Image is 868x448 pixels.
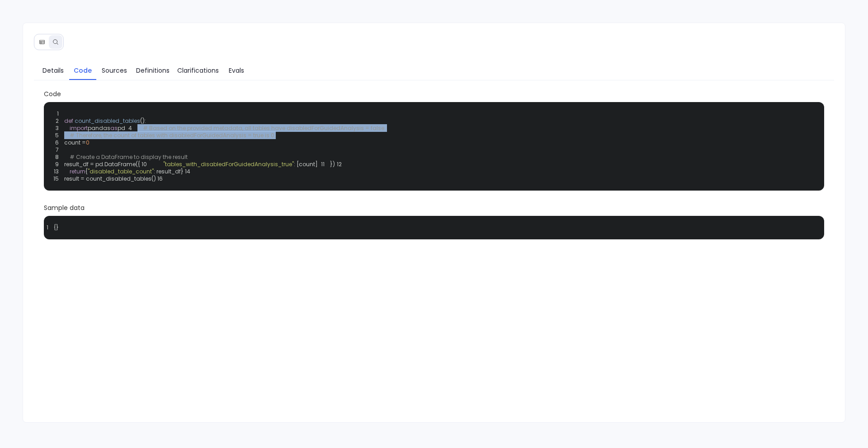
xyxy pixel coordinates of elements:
[52,175,64,182] span: 15
[74,65,92,75] span: Code
[156,175,168,182] span: 16
[47,224,54,231] span: 1
[143,124,386,132] span: # Based on the provided metadata, all tables have disabledForGuidedAnalysis = false.
[70,131,276,139] span: # Therefore, the count of tables with disabledForGuidedAnalysis = true is 0.
[86,139,90,146] span: 0
[44,89,825,98] span: Code
[102,65,127,75] span: Sources
[85,168,88,175] span: {
[52,110,386,182] code: result_df = pd.DataFrame({ }) result = count_disabled_tables()
[110,124,118,132] span: as
[52,132,64,139] span: 5
[52,117,64,125] span: 2
[52,146,64,154] span: 7
[294,160,318,168] span: : [count]
[70,153,188,161] span: # Create a DataFrame to display the result
[52,110,64,117] span: 1
[88,124,110,132] span: pandas
[52,139,64,146] span: 6
[154,168,184,175] span: : result_df}
[177,65,219,75] span: Clarifications
[52,154,64,161] span: 8
[318,161,330,168] span: 11
[140,117,146,125] span: ():
[75,117,140,125] span: count_disabled_tables
[42,65,64,75] span: Details
[163,160,294,168] span: "tables_with_disabledForGuidedAnalysis_true"
[52,125,64,132] span: 3
[118,124,125,132] span: pd
[184,168,196,175] span: 14
[44,203,825,212] span: Sample data
[70,124,88,132] span: import
[140,161,152,168] span: 10
[64,117,73,125] span: def
[64,139,86,146] span: count =
[70,168,85,175] span: return
[229,65,244,75] span: Evals
[125,125,137,132] span: 4
[88,168,154,175] span: "disabled_table_count"
[335,161,347,168] span: 12
[52,161,64,168] span: 9
[136,65,170,75] span: Definitions
[52,168,64,175] span: 13
[54,224,59,231] span: {}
